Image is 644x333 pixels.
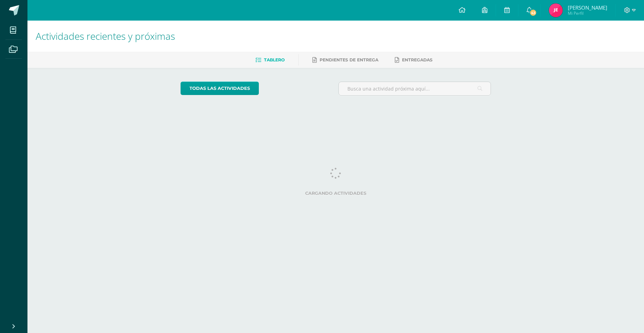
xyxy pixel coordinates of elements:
a: Entregadas [395,55,433,66]
input: Busca una actividad próxima aquí... [339,82,491,95]
a: todas las Actividades [181,82,259,95]
span: Entregadas [402,57,433,62]
label: Cargando actividades [181,191,491,196]
span: Mi Perfil [568,10,607,16]
a: Tablero [255,55,285,66]
span: Tablero [264,57,285,62]
span: [PERSON_NAME] [568,4,607,11]
span: Actividades recientes y próximas [36,29,175,43]
span: 43 [529,9,537,16]
img: 64b5c68cdd0fc184d4b02f8605236c54.png [549,3,563,17]
span: Pendientes de entrega [320,57,378,62]
a: Pendientes de entrega [312,55,378,66]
